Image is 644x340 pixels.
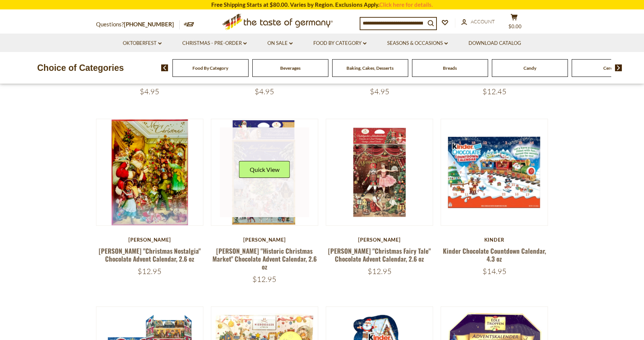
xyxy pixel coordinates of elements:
span: $12.95 [252,274,276,284]
a: Cereal [603,65,616,71]
a: [PERSON_NAME] "Christmas Fairy Tale" Chocolate Advent Calendar, 2.6 oz [328,246,431,263]
span: $12.95 [137,266,162,276]
a: Food By Category [313,39,366,47]
a: Kinder Chocolate Countdown Calendar, 4.3 oz [443,246,546,263]
a: Account [461,18,495,26]
div: [PERSON_NAME] [96,237,203,243]
p: Questions? [96,20,180,29]
a: Download Catalog [469,39,521,47]
span: $12.45 [482,87,507,96]
button: $0.00 [503,14,525,32]
span: $0.00 [508,23,522,29]
span: $4.95 [140,87,159,96]
a: Oktoberfest [123,39,162,47]
div: Kinder [441,237,548,243]
span: Account [471,18,495,25]
a: Click here for details. [379,1,433,8]
a: Candy [523,65,536,71]
a: Seasons & Occasions [387,39,448,47]
a: [PERSON_NAME] "Christmas Nostalgia" Chocolate Advent Calendar, 2.6 oz [99,246,201,263]
span: $12.95 [368,266,392,276]
img: Kinder Chocolate Countdown Calendar, 4.3 oz [441,119,548,226]
div: [PERSON_NAME] [211,237,318,243]
a: Breads [443,65,457,71]
a: On Sale [267,39,293,47]
span: $4.95 [255,87,274,96]
a: Baking, Cakes, Desserts [346,65,394,71]
img: Heidel "Christmas Nostalgia" Chocolate Advent Calendar, 2.6 oz [96,119,203,226]
img: Heidel "Historic Christmas Market" Chocolate Advent Calendar, 2.6 oz [211,119,318,226]
a: [PHONE_NUMBER] [124,21,174,28]
a: [PERSON_NAME] "Historic Christmas Market" Chocolate Advent Calendar, 2.6 oz [212,246,317,272]
span: $4.95 [370,87,389,96]
a: Beverages [280,65,301,71]
div: [PERSON_NAME] [326,237,433,243]
button: Quick View [239,161,290,178]
span: $14.95 [482,266,507,276]
img: previous arrow [161,64,168,71]
a: Food By Category [192,65,228,71]
img: next arrow [615,64,622,71]
img: Heidel "Christmas Fairy Tale" Chocolate Advent Calendar, 2.6 oz [326,119,433,226]
a: Christmas - PRE-ORDER [182,39,247,47]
